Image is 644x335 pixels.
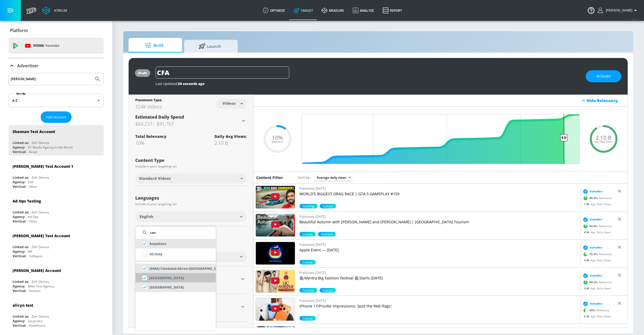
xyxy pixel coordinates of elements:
p: [GEOGRAPHIC_DATA] [149,275,184,281]
p: US Only [149,251,162,257]
button: Open Resource Center [584,3,599,18]
p: Anywhere [149,241,166,247]
p: [GEOGRAPHIC_DATA] [149,285,184,290]
p: (DMA) Cleveland-Akron ([GEOGRAPHIC_DATA]) [GEOGRAPHIC_DATA] [149,266,261,271]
